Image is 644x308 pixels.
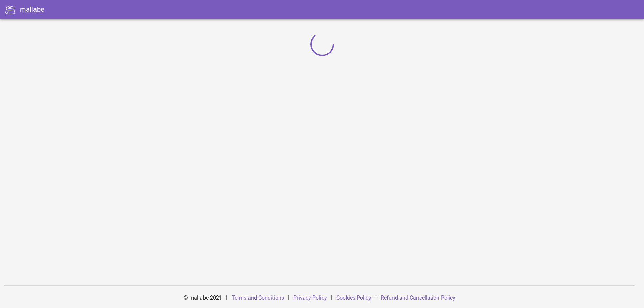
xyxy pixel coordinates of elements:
[20,4,44,15] div: mallabe
[226,290,228,306] div: |
[180,290,226,306] div: © mallabe 2021
[232,294,284,301] a: Terms and Conditions
[288,290,289,306] div: |
[331,290,332,306] div: |
[336,294,371,301] a: Cookies Policy
[293,294,327,301] a: Privacy Policy
[375,290,377,306] div: |
[381,294,455,301] a: Refund and Cancellation Policy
